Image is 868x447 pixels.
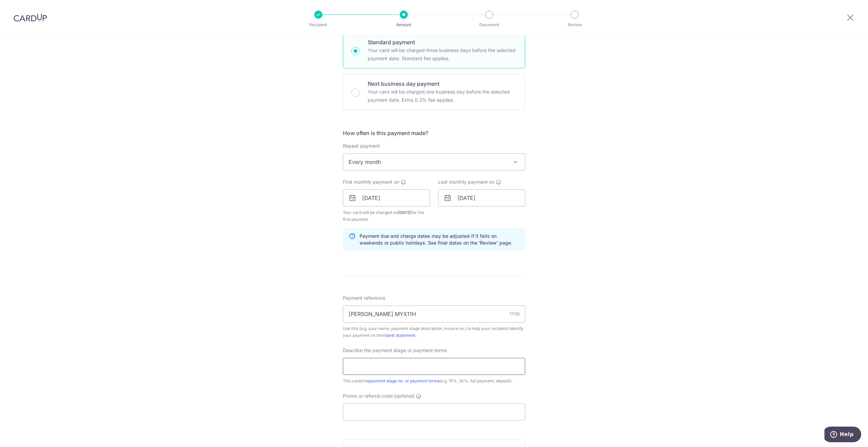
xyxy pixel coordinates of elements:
p: Your card will be charged three business days before the selected payment date. Standard fee appl... [368,46,517,63]
span: Last monthly payment on [438,179,495,185]
span: Your card will be charged on [343,209,430,223]
span: Every month [343,154,525,170]
p: Standard payment [368,38,517,46]
p: Next business day payment [368,80,517,88]
p: Amount [379,21,429,28]
p: Document [464,21,514,28]
iframe: Opens a widget where you can find more information [824,427,861,444]
p: Your card will be charged one business day before the selected payment date. Extra 0.3% fee applies. [368,88,517,104]
div: Use this (e.g. your name, payment stage description, invoice no.) to help your recipient identify... [343,325,525,339]
span: First monthly payment on [343,179,399,185]
span: Payment reference [343,295,385,301]
p: Review [550,21,600,28]
input: DD / MM / YYYY [438,189,525,206]
span: Every month [343,153,525,170]
input: DD / MM / YYYY [343,189,430,206]
span: (optional) [394,393,415,399]
a: bank statement [385,333,415,338]
div: This could be (e.g. 15%, 30%, full payment, deposit). [343,378,525,384]
span: Describe the payment stage or payment terms [343,347,447,354]
p: Recipient [293,21,344,28]
h5: How often is this payment made? [343,129,525,137]
a: payment stage no. or payment terms [368,378,439,383]
span: Promo or referral code [343,393,393,399]
label: Repeat payment [343,143,380,149]
p: Payment due and charge dates may be adjusted if it falls on weekends or public holidays. See fina... [360,233,519,246]
div: 17/35 [510,311,520,317]
span: [DATE] [398,210,412,215]
img: CardUp [14,14,47,22]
